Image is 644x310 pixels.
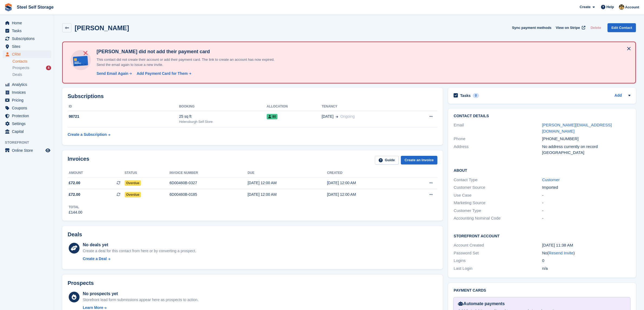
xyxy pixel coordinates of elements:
[97,71,128,76] div: Send Email Again
[542,258,630,264] div: 0
[454,215,542,221] div: Accounting Nominal Code
[458,301,626,307] div: Automate payments
[69,49,92,72] img: no-card-linked-e7822e413c904bf8b177c4d89f31251c4716f9871600ec3ca5bfc59e148c83f4.svg
[3,89,51,96] a: menu
[83,256,107,262] div: Create a Deal
[327,192,407,197] div: [DATE] 12:00 AM
[179,114,267,119] div: 25 sq ft
[454,242,542,248] div: Account Created
[542,123,612,133] a: [PERSON_NAME][EMAIL_ADDRESS][DOMAIN_NAME]
[454,208,542,214] div: Customer Type
[3,104,51,112] a: menu
[375,156,399,165] a: Guide
[542,144,630,150] div: No address currently on record
[3,96,51,104] a: menu
[3,81,51,88] a: menu
[401,156,438,165] a: Create an Invoice
[68,102,179,111] th: ID
[460,93,471,98] h2: Tasks
[542,150,630,156] div: [GEOGRAPHIC_DATA]
[12,120,44,127] span: Settings
[12,128,44,135] span: Capital
[12,72,51,77] a: Deals
[454,258,542,264] div: Logins
[542,184,630,191] div: Imported
[68,280,94,286] h2: Prospects
[454,184,542,191] div: Customer Source
[454,114,630,118] h2: Contact Details
[340,114,355,119] span: Ongoing
[454,200,542,206] div: Marketing Source
[247,192,327,197] div: [DATE] 12:00 AM
[69,205,82,210] div: Total
[512,23,551,32] button: Sync payment methods
[94,57,284,68] p: This contact did not create their account or add their payment card. The link to create an accoun...
[46,66,51,70] div: 4
[542,242,630,248] div: [DATE] 11:38 AM
[619,4,624,10] img: James Steel
[83,291,199,297] div: No prospects yet
[45,147,51,154] a: Preview store
[12,43,44,50] span: Sites
[3,112,51,120] a: menu
[179,119,267,124] div: Helensburgh Self Store
[542,208,630,214] div: -
[12,112,44,120] span: Protection
[75,24,129,32] h2: [PERSON_NAME]
[4,3,12,11] img: stora-icon-8386f47178a22dfd0bd8f6a31ec36ba5ce8667c1dd55bd0f319d3a0aa187defe.svg
[3,128,51,135] a: menu
[68,231,82,238] h2: Deals
[12,104,44,112] span: Coupons
[83,256,196,262] a: Create a Deal
[3,27,51,35] a: menu
[607,23,636,32] a: Edit Contact
[68,156,89,165] h2: Invoices
[454,288,630,293] h2: Payment cards
[580,4,590,10] span: Create
[606,4,614,10] span: Help
[454,265,542,272] div: Last Login
[68,130,110,140] a: Create a Subscription
[12,72,22,77] span: Deals
[3,19,51,27] a: menu
[125,192,141,197] span: Overdue
[542,136,630,142] div: [PHONE_NUMBER]
[454,233,630,238] h2: Storefront Account
[3,35,51,42] a: menu
[247,169,327,177] th: Due
[542,192,630,198] div: -
[454,250,542,256] div: Password Set
[542,215,630,221] div: -
[542,250,630,256] div: No
[549,251,573,255] a: Resend Invite
[125,169,170,177] th: Status
[12,89,44,96] span: Invoices
[625,5,639,10] span: Account
[542,200,630,206] div: -
[15,3,56,12] a: Steel Self Storage
[322,102,408,111] th: Tenancy
[247,180,327,186] div: [DATE] 12:00 AM
[3,120,51,127] a: menu
[3,43,51,50] a: menu
[454,136,542,142] div: Phone
[12,35,44,42] span: Subscriptions
[68,132,107,137] div: Create a Subscription
[588,23,603,32] button: Delete
[547,251,575,255] span: ( )
[68,93,437,99] h2: Subscriptions
[137,71,188,76] div: Add Payment Card for Them
[12,65,29,70] span: Prospects
[454,167,630,173] h2: About
[3,147,51,154] a: menu
[542,177,560,182] a: Customer
[170,169,248,177] th: Invoice number
[170,192,248,197] div: 6D00460B-0185
[554,23,586,32] a: View on Stripe
[12,59,51,64] a: Contacts
[322,114,333,119] span: [DATE]
[69,192,80,197] span: £72.00
[615,93,622,99] a: Add
[83,242,196,248] div: No deals yet
[542,265,630,272] div: n/a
